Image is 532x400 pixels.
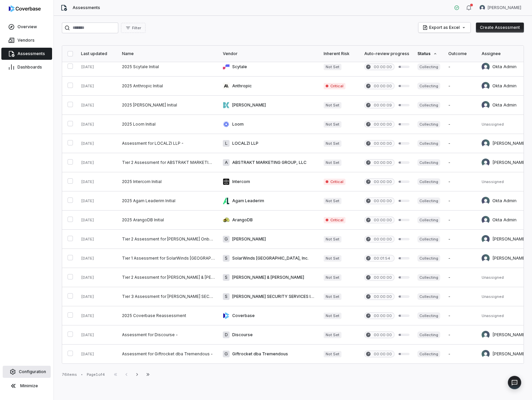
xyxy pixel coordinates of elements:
span: Assessments [73,5,100,10]
button: Minimize [3,379,51,393]
td: - [444,191,478,211]
img: Samuel Folarin avatar [482,235,490,243]
button: Export as Excel [418,23,470,33]
td: - [444,325,478,345]
div: Vendor [223,51,316,56]
img: logo-D7KZi-bG.svg [9,5,41,12]
img: Tomo Majima avatar [480,5,485,10]
a: Dashboards [1,61,52,73]
td: - [444,211,478,230]
div: 76 items [62,372,77,377]
span: Configuration [19,369,46,374]
td: - [444,115,478,134]
img: Samuel Folarin avatar [482,159,490,167]
a: Assessments [1,48,52,60]
div: Page 1 of 4 [87,372,105,377]
img: Okta Admin avatar [482,82,490,90]
img: Sayantan Bhattacherjee avatar [482,331,490,339]
button: Tomo Majima avatar[PERSON_NAME] [476,3,525,13]
a: Overview [1,21,52,33]
button: Create Assessment [476,23,524,33]
img: Okta Admin avatar [482,63,490,71]
div: Inherent Risk [324,51,356,56]
span: Filter [132,26,141,31]
div: Assignee [482,51,526,56]
td: - [444,249,478,268]
span: Dashboards [17,64,42,70]
img: Adeola Ajiginni avatar [482,139,490,147]
div: Name [122,51,215,56]
a: Configuration [3,366,51,378]
a: Vendors [1,34,52,46]
td: - [444,306,478,325]
span: Assessments [17,51,45,56]
span: Vendors [17,38,35,43]
img: Adeola Ajiginni avatar [482,254,490,262]
img: Sayantan Bhattacherjee avatar [482,350,490,358]
td: - [444,96,478,115]
div: Outcome [448,51,474,56]
div: • [81,372,83,377]
span: Overview [17,24,37,30]
td: - [444,345,478,364]
td: - [444,268,478,287]
td: - [444,230,478,249]
img: Okta Admin avatar [482,197,490,205]
td: - [444,172,478,191]
td: - [444,77,478,96]
td: - [444,134,478,153]
span: [PERSON_NAME] [488,5,521,10]
td: - [444,287,478,306]
td: - [444,57,478,77]
div: Auto-review progress [364,51,409,56]
button: Filter [121,23,146,33]
div: Last updated [81,51,114,56]
div: Status [417,51,440,56]
span: Minimize [20,383,38,389]
td: - [444,153,478,172]
img: Okta Admin avatar [482,101,490,109]
img: Okta Admin avatar [482,216,490,224]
